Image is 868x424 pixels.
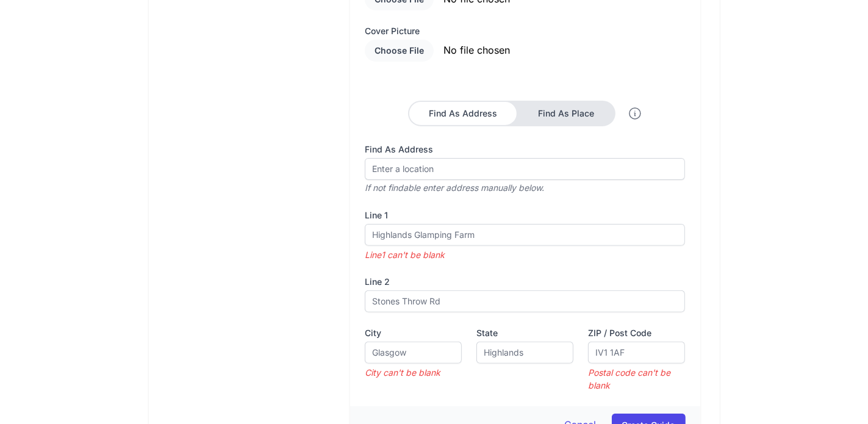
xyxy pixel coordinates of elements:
label: Line 2 [365,276,685,288]
button: Find As Address [409,102,517,125]
label: City [365,327,462,339]
p: Line1 can't be blank [365,248,685,261]
button: Find As Place [518,102,614,125]
input: Stones Throw Rd [365,290,685,312]
label: Cover picture [365,25,685,37]
input: IV1 1AF [588,342,685,364]
input: Enter a location [365,158,685,180]
label: ZIP / Post code [588,327,685,339]
label: State [476,327,573,339]
i: If not findable enter address manually below. [365,175,544,193]
input: Glasgow [365,342,462,364]
p: Postal code can't be blank [588,366,685,392]
input: Highlands Glamping Farm [365,224,685,246]
p: City can't be blank [365,366,462,379]
label: Line 1 [365,209,685,221]
input: Highlands [476,342,573,364]
label: Find As Address [365,143,685,156]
